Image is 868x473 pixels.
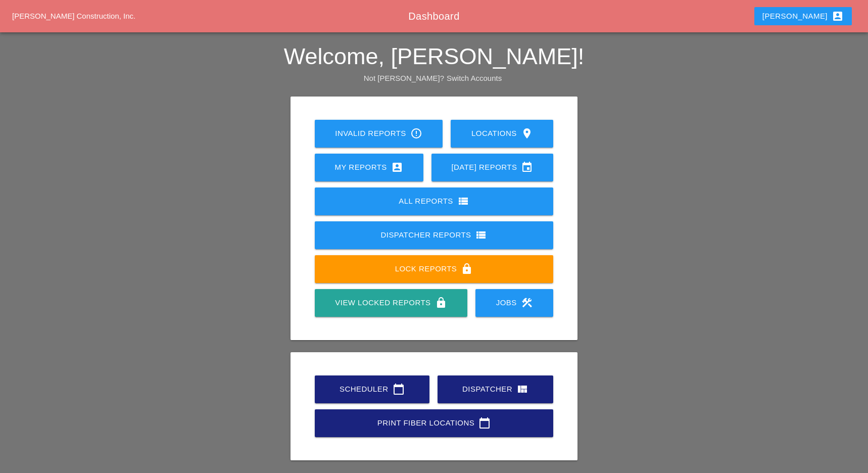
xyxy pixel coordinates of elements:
i: view_quilt [516,383,528,395]
i: construction [521,297,533,309]
a: Dispatcher Reports [315,221,554,249]
div: Dispatcher [454,383,537,395]
a: Jobs [475,289,553,317]
i: error_outline [410,127,422,139]
div: My Reports [331,161,407,173]
div: View Locked Reports [331,297,451,309]
span: Not [PERSON_NAME]? [364,74,444,82]
div: Scheduler [331,383,413,395]
a: All Reports [315,187,554,215]
i: location_on [521,127,533,139]
a: Scheduler [315,375,429,403]
i: calendar_today [393,383,405,395]
div: Jobs [492,297,537,309]
div: Invalid Reports [331,127,427,139]
a: View Locked Reports [315,289,467,317]
a: Print Fiber Locations [315,409,554,437]
button: [PERSON_NAME] [754,7,852,25]
div: Locations [467,127,537,139]
span: Dashboard [408,11,459,22]
a: Dispatcher [438,375,553,403]
a: [DATE] Reports [431,154,554,181]
i: account_box [832,10,844,22]
i: lock [435,297,447,309]
i: view_list [457,195,469,207]
div: [DATE] Reports [448,161,538,173]
i: event [521,161,533,173]
div: Print Fiber Locations [331,417,538,429]
div: Dispatcher Reports [331,229,538,241]
a: Invalid Reports [315,120,443,148]
a: My Reports [315,154,423,181]
a: [PERSON_NAME] Construction, Inc. [12,12,135,20]
a: Switch Accounts [447,74,502,82]
div: All Reports [331,195,538,207]
i: account_box [391,161,403,173]
a: Locations [451,120,553,148]
div: Lock Reports [331,263,538,275]
i: view_list [475,229,487,241]
i: lock [461,263,473,275]
i: calendar_today [478,417,491,429]
a: Lock Reports [315,255,554,283]
div: [PERSON_NAME] [762,10,844,22]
